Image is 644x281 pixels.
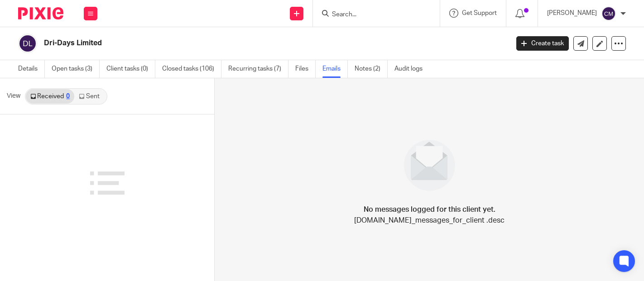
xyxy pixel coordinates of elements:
a: Create task [516,36,569,51]
h2: Dri-Days Limited [44,38,411,48]
a: Emails [322,60,348,78]
p: [PERSON_NAME] [547,9,597,18]
span: View [7,91,20,101]
a: Open tasks (3) [52,60,100,78]
a: Received0 [26,89,74,104]
h4: No messages logged for this client yet. [364,204,495,215]
a: Sent [74,89,106,104]
a: Recurring tasks (7) [228,60,288,78]
div: 0 [66,93,70,100]
a: Closed tasks (106) [162,60,221,78]
img: svg%3E [601,6,616,21]
a: Audit logs [394,60,429,78]
img: image [398,134,461,197]
a: Details [18,60,45,78]
img: Pixie [18,7,63,19]
img: svg%3E [18,34,37,53]
a: Client tasks (0) [106,60,155,78]
p: [DOMAIN_NAME]_messages_for_client .desc [354,215,505,226]
a: Notes (2) [355,60,388,78]
a: Files [295,60,316,78]
span: Get Support [462,10,497,16]
input: Search [331,11,413,19]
